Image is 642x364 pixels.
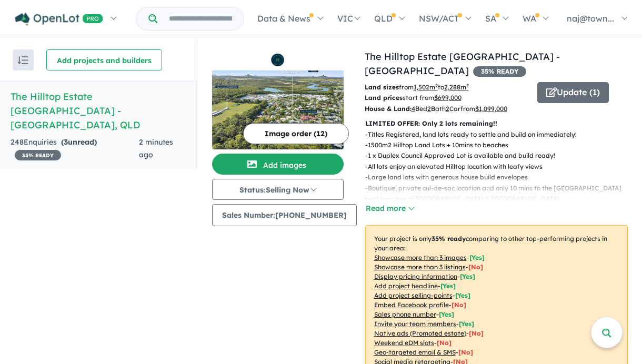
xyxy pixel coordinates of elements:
[18,56,28,64] img: sort.svg
[412,105,415,113] u: 4
[414,83,438,91] u: 1,502 m
[212,179,344,200] button: Status:Selling Now
[365,129,636,140] p: - Titles Registered, land lots ready to settle and build on immediately!
[212,49,344,149] a: The Hilltop Estate Sunshine Coast - Kuluin LogoThe Hilltop Estate Sunshine Coast - Kuluin
[365,140,636,150] p: - 1500m2 Hilltop Land Lots + 10mins to beaches
[15,150,61,160] span: 35 % READY
[473,66,526,77] span: 35 % READY
[365,83,399,91] b: Land sizes
[365,82,529,93] p: from
[444,83,469,91] u: 2,288 m
[437,339,452,347] span: [No]
[455,291,470,299] span: [ Yes ]
[365,183,636,205] p: - Boutique, private cul-de-sac location and only 10 mins to the [GEOGRAPHIC_DATA] best beaches of...
[64,137,68,147] span: 3
[243,123,349,144] button: Image order (12)
[374,282,438,290] u: Add project headline
[374,320,456,328] u: Invite your team members
[374,301,449,309] u: Embed Facebook profile
[452,301,466,309] span: [ No ]
[212,70,344,149] img: The Hilltop Estate Sunshine Coast - Kuluin
[139,137,173,159] span: 2 minutes ago
[11,136,139,161] div: 248 Enquir ies
[374,329,466,337] u: Native ads (Promoted estate)
[434,94,462,102] u: $ 699,000
[11,89,186,132] h5: The Hilltop Estate [GEOGRAPHIC_DATA] - [GEOGRAPHIC_DATA] , QLD
[212,154,344,175] button: Add images
[469,254,485,261] span: [ Yes ]
[469,329,484,337] span: [No]
[216,54,339,66] img: The Hilltop Estate Sunshine Coast - Kuluin Logo
[365,105,412,113] b: House & Land:
[458,348,473,356] span: [No]
[365,118,628,129] p: LIMITED OFFER: Only 2 lots remaining!!
[374,272,457,280] u: Display pricing information
[365,50,560,77] a: The Hilltop Estate [GEOGRAPHIC_DATA] - [GEOGRAPHIC_DATA]
[374,291,453,299] u: Add project selling-points
[567,13,614,24] span: naj@town...
[466,83,469,88] sup: 2
[459,320,474,328] span: [ Yes ]
[446,105,449,113] u: 2
[468,263,483,271] span: [ No ]
[374,310,436,318] u: Sales phone number
[365,93,529,103] p: start from
[432,235,466,242] b: 35 % ready
[374,263,466,271] u: Showcase more than 3 listings
[537,82,609,103] button: Update (1)
[374,339,434,347] u: Weekend eDM slots
[365,161,636,172] p: - All lots enjoy an elevated Hilltop location with leafy views
[374,348,456,356] u: Geo-targeted email & SMS
[159,7,242,30] input: Try estate name, suburb, builder or developer
[365,172,636,183] p: - Large land lots with generous house build envelopes
[46,49,162,70] button: Add projects and builders
[440,282,456,290] span: [ Yes ]
[61,137,97,147] strong: ( unread)
[427,105,431,113] u: 2
[365,203,415,215] button: Read more
[439,310,454,318] span: [ Yes ]
[475,105,507,113] u: $ 1,099,000
[435,83,438,88] sup: 2
[438,83,469,91] span: to
[365,150,636,161] p: - 1 x Duplex Council Approved Lot is available and build ready!
[15,13,103,26] img: Openlot PRO Logo White
[460,272,475,280] span: [ Yes ]
[365,104,529,114] p: Bed Bath Car from
[212,204,357,226] button: Sales Number:[PHONE_NUMBER]
[365,94,403,102] b: Land prices
[374,254,467,261] u: Showcase more than 3 images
